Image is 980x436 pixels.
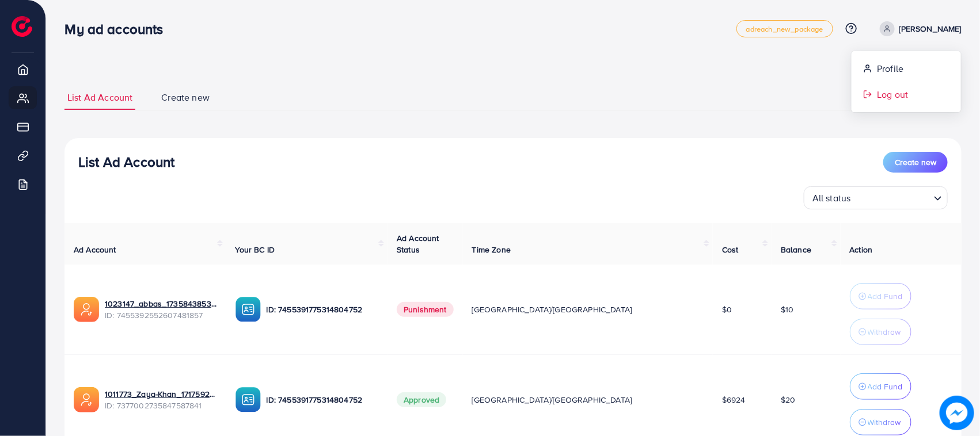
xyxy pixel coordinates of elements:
[899,22,962,36] p: [PERSON_NAME]
[397,232,439,255] span: Ad Account Status
[736,20,833,37] a: adreach_new_package
[746,25,823,33] span: adreach_new_package
[397,302,454,317] span: Punishment
[267,393,379,407] p: ID: 7455391775314804752
[877,87,908,101] span: Log out
[74,244,116,255] span: Ad Account
[722,304,732,315] span: $0
[105,298,217,309] a: 1023147_abbas_1735843853887
[781,304,793,315] span: $10
[472,394,632,406] span: [GEOGRAPHIC_DATA]/[GEOGRAPHIC_DATA]
[877,62,903,75] span: Profile
[868,415,901,429] p: Withdraw
[105,400,217,411] span: ID: 7377002735847587841
[850,244,873,255] span: Action
[895,156,936,168] span: Create new
[105,388,217,400] a: 1011773_Zaya-Khan_1717592302951
[722,244,739,255] span: Cost
[804,186,948,209] div: Search for option
[868,380,903,393] p: Add Fund
[397,392,446,407] span: Approved
[472,304,632,315] span: [GEOGRAPHIC_DATA]/[GEOGRAPHIC_DATA]
[851,51,962,113] ul: [PERSON_NAME]
[868,289,903,303] p: Add Fund
[105,388,217,412] div: <span class='underline'>1011773_Zaya-Khan_1717592302951</span></br>7377002735847587841
[235,297,261,322] img: ic-ba-acc.ded83a64.svg
[883,152,948,173] button: Create new
[12,16,32,37] img: logo
[850,319,911,345] button: Withdraw
[235,387,261,412] img: ic-ba-acc.ded83a64.svg
[78,154,174,170] h3: List Ad Account
[850,409,911,435] button: Withdraw
[64,21,172,37] h3: My ad accounts
[67,91,132,104] span: List Ad Account
[74,387,99,412] img: ic-ads-acc.e4c84228.svg
[854,188,929,206] input: Search for option
[267,303,379,316] p: ID: 7455391775314804752
[850,373,911,400] button: Add Fund
[722,394,746,406] span: $6924
[161,91,210,104] span: Create new
[875,21,962,36] a: [PERSON_NAME]
[74,297,99,322] img: ic-ads-acc.e4c84228.svg
[781,394,795,406] span: $20
[235,244,275,255] span: Your BC ID
[105,309,217,321] span: ID: 7455392552607481857
[472,244,511,255] span: Time Zone
[850,283,911,309] button: Add Fund
[810,190,853,206] span: All status
[781,244,811,255] span: Balance
[940,396,973,429] img: image
[105,298,217,322] div: <span class='underline'>1023147_abbas_1735843853887</span></br>7455392552607481857
[868,325,901,339] p: Withdraw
